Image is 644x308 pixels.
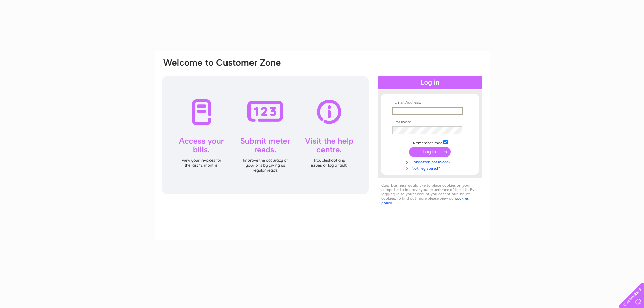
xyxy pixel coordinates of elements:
td: Remember me? [391,139,469,146]
a: Not registered? [392,165,469,171]
a: Forgotten password? [392,158,469,165]
input: Submit [409,147,451,157]
div: Clear Business would like to place cookies on your computer to improve your experience of the sit... [378,180,482,209]
a: cookies policy [381,196,469,205]
th: Password: [391,120,469,125]
th: Email Address: [391,100,469,105]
